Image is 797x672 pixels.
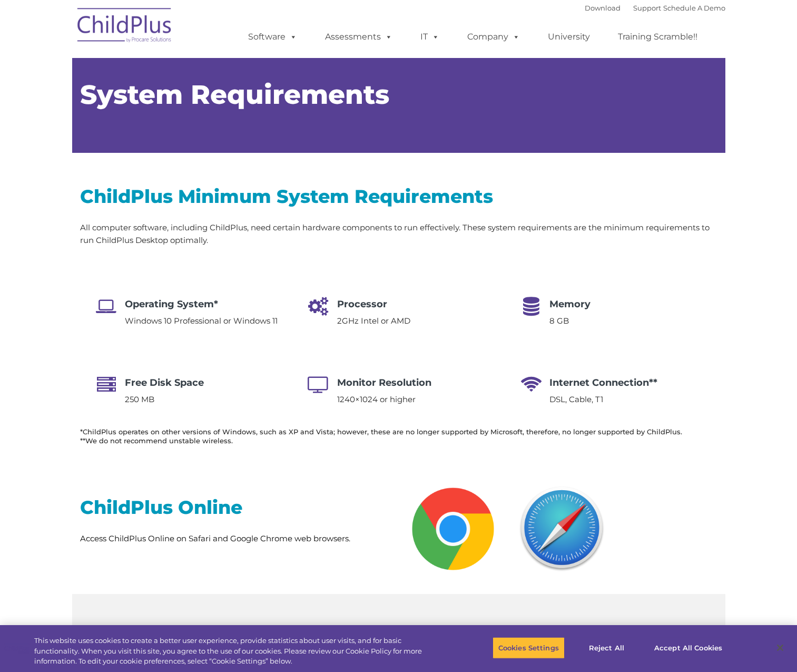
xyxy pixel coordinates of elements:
[337,316,410,326] span: 2GHz Intel or AMD
[549,394,603,404] span: DSL, Cable, T1
[410,26,450,47] a: IT
[125,377,204,388] span: Free Disk Space
[537,26,601,47] a: University
[337,298,387,310] span: Processor
[457,26,530,47] a: Company
[80,495,391,519] h2: ChildPlus Online
[72,1,178,53] img: ChildPlus by Procare Solutions
[574,637,639,659] button: Reject All
[80,79,389,111] span: System Requirements
[337,394,416,404] span: 1240×1024 or higher
[80,533,350,543] span: Access ChildPlus Online on Safari and Google Chrome web browsers.
[337,377,431,388] span: Monitor Resolution
[515,482,608,576] img: Safari
[314,26,403,47] a: Assessments
[549,377,657,388] span: Internet Connection**
[407,482,500,576] img: Chrome
[125,297,278,311] h4: Operating System*
[80,221,717,247] p: All computer software, including ChildPlus, need certain hardware components to run effectively. ...
[549,316,569,326] span: 8 GB
[769,636,792,659] button: Close
[607,26,708,47] a: Training Scramble!!
[585,4,725,12] font: |
[549,298,591,310] span: Memory
[663,4,725,12] a: Schedule A Demo
[585,4,621,12] a: Download
[80,427,717,445] h6: *ChildPlus operates on other versions of Windows, such as XP and Vista; however, these are no lon...
[238,26,308,47] a: Software
[34,636,438,667] div: This website uses cookies to create a better user experience, provide statistics about user visit...
[125,394,154,404] span: 250 MB
[493,637,565,659] button: Cookies Settings
[125,315,278,327] p: Windows 10 Professional or Windows 11
[80,184,717,208] h2: ChildPlus Minimum System Requirements
[633,4,661,12] a: Support
[648,637,728,659] button: Accept All Cookies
